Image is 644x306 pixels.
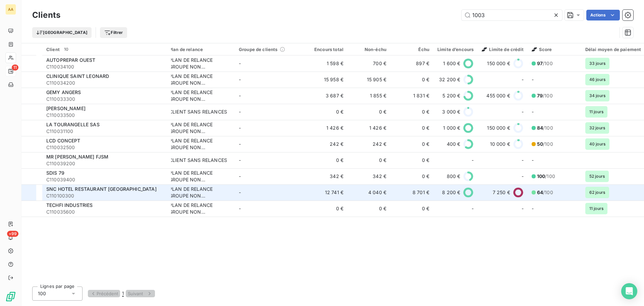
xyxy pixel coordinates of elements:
[88,290,120,297] button: Précédent
[347,136,390,152] td: 242 €
[46,154,108,160] span: MR [PERSON_NAME] FJSM
[394,47,429,52] div: Échu
[472,205,474,212] span: -
[390,136,433,152] td: 0 €
[390,184,433,201] td: 8 701 €
[305,201,347,217] td: 0 €
[305,104,347,120] td: 0 €
[32,27,92,38] button: [GEOGRAPHIC_DATA]
[347,201,390,217] td: 0 €
[537,92,553,99] span: /100
[443,125,460,131] span: 1 000 €
[169,137,231,151] div: PLAN DE RELANCE GROUPE NON AUTOMATIQUE
[305,136,347,152] td: 242 €
[490,141,510,147] span: 10 000 €
[487,125,510,131] span: 150 000 €
[46,112,167,119] span: C110033500
[305,184,347,201] td: 12 741 €
[537,60,543,66] span: 97
[537,173,555,180] span: /100
[46,47,60,52] span: Client
[305,152,347,168] td: 0 €
[482,47,523,52] span: Limite de crédit
[46,209,167,215] span: C110035600
[46,128,167,135] span: C110031100
[5,4,16,15] div: AA
[347,184,390,201] td: 4 040 €
[532,47,552,52] span: Score
[537,141,543,147] span: 50
[537,125,553,131] span: /100
[239,157,241,163] span: -
[169,121,231,135] div: PLAN DE RELANCE GROUPE NON AUTOMATIQUE
[305,88,347,104] td: 3 687 €
[46,160,167,167] span: C110039200
[46,186,157,192] span: SNC HOTEL RESTAURANT [GEOGRAPHIC_DATA]
[390,152,433,168] td: 0 €
[585,187,609,198] span: 62 jours
[32,9,60,21] h3: Clients
[347,168,390,184] td: 342 €
[239,173,241,179] span: -
[169,157,227,164] div: CLIENT SANS RELANCES
[126,290,155,297] button: Suivant
[443,60,460,67] span: 1 600 €
[522,108,524,115] span: -
[46,144,167,151] span: C110032500
[532,157,534,163] span: -
[169,89,231,102] div: PLAN DE RELANCE GROUPE NON AUTOMATIQUE
[522,173,524,180] span: -
[38,290,46,297] span: 100
[585,138,609,150] span: 40 jours
[537,141,553,147] span: /100
[390,120,433,136] td: 0 €
[12,64,18,71] span: 11
[239,189,241,195] span: -
[486,92,510,99] span: 455 000 €
[586,10,620,20] button: Actions
[305,55,347,72] td: 1 598 €
[169,170,231,183] div: PLAN DE RELANCE GROUPE NON AUTOMATIQUE
[46,138,80,143] span: LCD CONCEPT
[46,192,167,199] span: C110100300
[46,176,167,183] span: C110039400
[169,73,231,86] div: PLAN DE RELANCE GROUPE NON AUTOMATIQUE
[493,189,510,196] span: 7 250 €
[390,201,433,217] td: 0 €
[305,72,347,88] td: 15 958 €
[621,283,637,299] div: Open Intercom Messenger
[305,120,347,136] td: 1 426 €
[239,109,241,115] span: -
[347,120,390,136] td: 1 426 €
[532,109,534,115] span: -
[537,93,543,98] span: 79
[239,93,241,98] span: -
[390,104,433,120] td: 0 €
[46,202,93,208] span: TECHFI INDUSTRIES
[532,206,534,211] span: -
[46,73,109,79] span: CLINIQUE SAINT LEONARD
[390,72,433,88] td: 0 €
[46,122,100,127] span: LA TOURANGELLE SAS
[390,168,433,184] td: 0 €
[522,157,524,164] span: -
[537,189,543,195] span: 64
[46,105,86,111] span: [PERSON_NAME]
[347,55,390,72] td: 700 €
[472,157,474,164] span: -
[447,173,461,180] span: 800 €
[169,186,231,199] div: PLAN DE RELANCE GROUPE NON AUTOMATIQUE
[169,47,231,52] div: Plan de relance
[522,205,524,212] span: -
[62,46,70,52] span: 10
[122,291,124,297] span: 1
[537,173,545,179] span: 100
[169,108,227,115] div: CLIENT SANS RELANCES
[487,60,510,67] span: 150 000 €
[537,125,543,131] span: 84
[46,63,167,70] span: C110034100
[46,57,95,63] span: AUTOPREPAR OUEST
[239,206,241,211] span: -
[239,60,241,66] span: -
[585,74,609,85] span: 46 jours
